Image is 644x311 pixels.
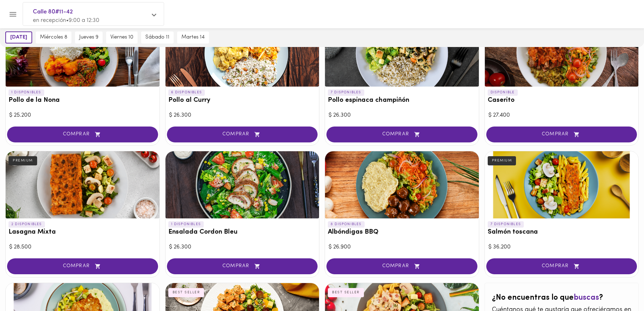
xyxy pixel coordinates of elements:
button: COMPRAR [167,127,318,142]
span: COMPRAR [495,131,628,137]
button: miércoles 8 [36,31,71,43]
span: sábado 11 [145,34,169,41]
button: COMPRAR [326,258,477,274]
div: $ 26.300 [169,111,316,119]
p: DISPONIBLE [488,89,518,96]
span: [DATE] [10,34,27,41]
div: Pollo al Curry [166,19,319,87]
div: $ 26.300 [169,243,316,251]
button: COMPRAR [486,258,637,274]
button: Menu [4,6,22,23]
p: 7 DISPONIBLES [328,89,364,96]
button: jueves 9 [75,31,103,43]
div: $ 28.500 [9,243,156,251]
span: COMPRAR [16,263,149,269]
button: COMPRAR [486,127,637,142]
h3: Pollo al Curry [168,97,317,104]
div: Pollo espinaca champiñón [325,19,479,87]
div: $ 26.900 [329,243,475,251]
h3: Pollo de la Nona [8,97,157,104]
div: Salmón toscana [485,151,639,218]
button: martes 14 [177,31,209,43]
span: COMPRAR [176,263,309,269]
div: $ 27.400 [488,111,635,119]
p: 8 DISPONIBLES [328,221,365,228]
button: COMPRAR [7,127,158,142]
p: 6 DISPONIBLES [168,89,205,96]
div: Ensalada Cordon Bleu [166,151,319,218]
h3: Lasagna Mixta [8,229,157,236]
span: COMPRAR [16,131,149,137]
div: $ 26.300 [329,111,475,119]
div: Caserito [485,19,639,87]
span: viernes 10 [110,34,133,41]
h3: Caserito [488,97,636,104]
span: COMPRAR [335,131,469,137]
button: COMPRAR [326,127,477,142]
div: $ 25.200 [9,111,156,119]
iframe: Messagebird Livechat Widget [603,270,637,304]
button: [DATE] [5,31,32,43]
button: sábado 11 [141,31,174,43]
h3: Ensalada Cordon Bleu [168,229,317,236]
button: COMPRAR [167,258,318,274]
h3: Pollo espinaca champiñón [328,97,476,104]
div: Pollo de la Nona [6,19,159,87]
h3: Salmón toscana [488,229,636,236]
div: BEST SELLER [328,288,364,297]
span: COMPRAR [335,263,469,269]
span: miércoles 8 [40,34,67,41]
button: viernes 10 [106,31,138,43]
button: COMPRAR [7,258,158,274]
div: BEST SELLER [168,288,204,297]
p: 1 DISPONIBLES [8,89,44,96]
span: en recepción • 9:00 a 12:30 [33,18,99,23]
div: $ 36.200 [488,243,635,251]
span: COMPRAR [495,263,628,269]
h3: Albóndigas BBQ [328,229,476,236]
span: jueves 9 [79,34,98,41]
span: Calle 80#11-42 [33,7,147,17]
p: 7 DISPONIBLES [488,221,524,228]
span: martes 14 [181,34,205,41]
div: PREMIUM [8,156,37,165]
div: Lasagna Mixta [6,151,159,218]
div: Albóndigas BBQ [325,151,479,218]
h2: ¿No encuentras lo que ? [492,294,632,302]
span: COMPRAR [176,131,309,137]
div: PREMIUM [488,156,516,165]
span: buscas [574,294,599,302]
p: 1 DISPONIBLES [168,221,204,228]
p: 2 DISPONIBLES [8,221,45,228]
